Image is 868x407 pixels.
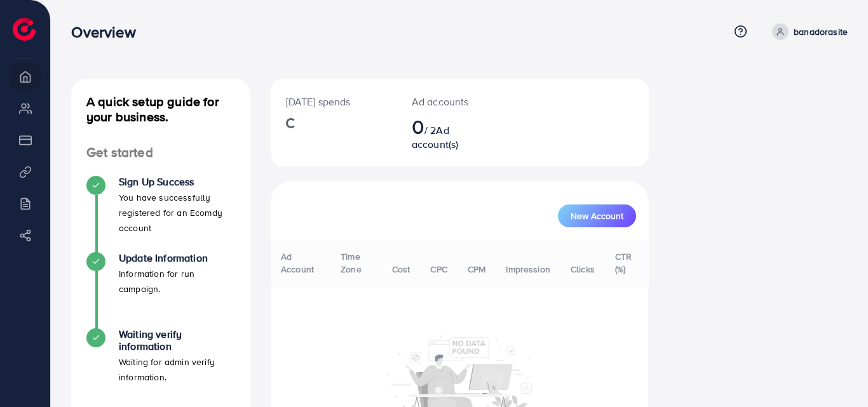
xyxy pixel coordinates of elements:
[286,94,381,109] p: [DATE] spends
[412,94,476,109] p: Ad accounts
[71,23,146,41] h3: Overview
[119,354,235,385] p: Waiting for admin verify information.
[571,211,623,220] span: New Account
[412,112,424,141] span: 0
[13,18,36,41] img: logo
[119,328,235,352] h4: Waiting verify information
[558,204,636,227] button: New Account
[412,114,476,151] h2: / 2
[71,176,250,252] li: Sign Up Success
[119,252,235,264] h4: Update Information
[412,123,459,151] span: Ad account(s)
[794,24,848,39] p: banadorasite
[71,94,250,124] h4: A quick setup guide for your business.
[119,190,235,236] p: You have successfully registered for an Ecomdy account
[71,252,250,328] li: Update Information
[71,145,250,161] h4: Get started
[767,23,848,40] a: banadorasite
[71,328,250,404] li: Waiting verify information
[119,266,235,297] p: Information for run campaign.
[119,176,235,188] h4: Sign Up Success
